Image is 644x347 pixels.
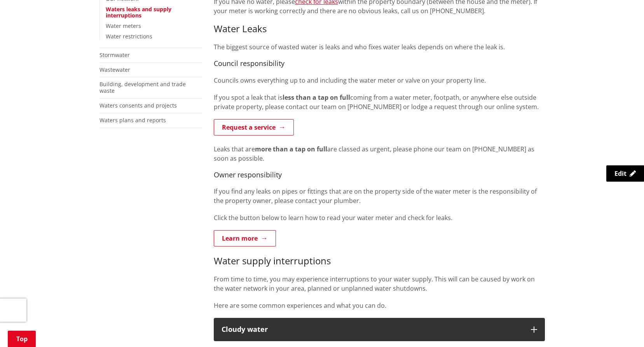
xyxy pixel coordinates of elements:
p: The biggest source of wasted water is leaks and who fixes water leaks depends on where the leak is. [214,42,545,52]
p: Click the button below to learn how to read your water meter and check for leaks. [214,213,545,222]
a: Edit [606,165,644,182]
a: Water meters [106,22,141,29]
p: If you spot a leak that is coming from a water meter, footpath, or anywhere else outside private ... [214,93,545,111]
a: Learn more [214,230,276,246]
p: Councils owns everything up to and including the water meter or valve on your property line. [214,76,545,85]
p: Here are some common experiences and what you can do. [214,301,545,310]
a: Request a service [214,119,294,135]
a: Waters consents and projects [99,102,177,109]
a: Water restrictions [106,33,152,40]
p: From time to time, you may experience interruptions to your water supply. This will can be caused... [214,274,545,293]
a: Wastewater [99,66,130,73]
a: Stormwater [99,51,130,59]
button: Cloudy water [214,318,545,341]
a: Waters plans and reports [99,116,166,124]
h4: Council responsibility [214,59,545,68]
p: Leaks that are are classed as urgent, please phone our team on [PHONE_NUMBER] as soon as possible. [214,144,545,163]
h4: Owner responsibility [214,171,545,179]
a: Waters leaks and supply interruptions [106,5,171,19]
iframe: Messenger Launcher [608,314,636,342]
h3: Water supply interruptions [214,255,545,267]
div: Cloudy water [222,326,523,333]
p: If you find any leaks on pipes or fittings that are on the property side of the water meter is th... [214,187,545,205]
strong: less than a tap on full [283,93,350,102]
a: Building, development and trade waste [99,80,186,94]
strong: more than a tap on full [255,145,327,153]
span: Edit [614,169,627,178]
a: Top [8,331,36,347]
h3: Water Leaks [214,23,545,35]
